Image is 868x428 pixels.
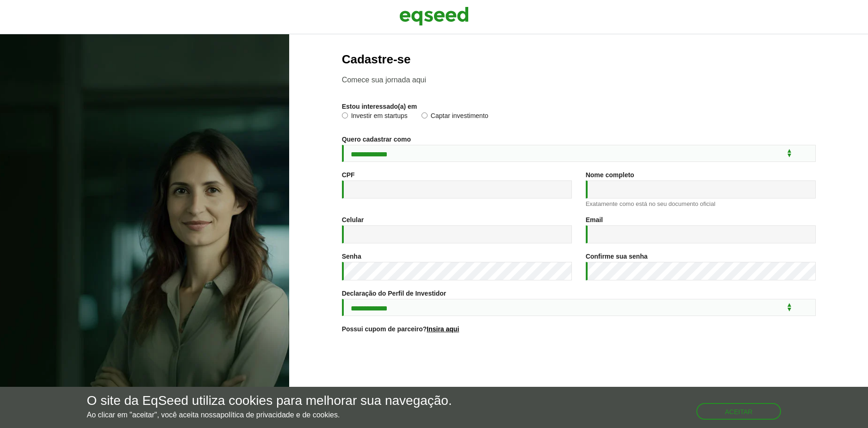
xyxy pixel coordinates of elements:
[342,290,446,297] label: Declaração do Perfil de Investidor
[342,53,816,66] h2: Cadastre-se
[586,217,603,223] label: Email
[342,172,355,178] label: CPF
[342,112,348,118] input: Investir em startups
[87,394,452,408] h5: O site da EqSeed utiliza cookies para melhorar sua navegação.
[342,112,408,122] label: Investir em startups
[586,253,648,260] label: Confirme sua senha
[422,112,428,118] input: Captar investimento
[586,201,816,207] div: Exatamente como está no seu documento oficial
[87,410,452,419] p: Ao clicar em "aceitar", você aceita nossa .
[342,217,364,223] label: Celular
[422,112,489,122] label: Captar investimento
[696,403,781,420] button: Aceitar
[586,172,634,178] label: Nome completo
[342,136,411,143] label: Quero cadastrar como
[399,5,469,28] img: EqSeed Logo
[427,326,459,332] a: Insira aqui
[342,326,459,332] label: Possui cupom de parceiro?
[342,253,361,260] label: Senha
[342,103,417,110] label: Estou interessado(a) em
[220,411,338,419] a: política de privacidade e de cookies
[342,75,816,84] p: Comece sua jornada aqui
[508,344,649,380] iframe: reCAPTCHA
